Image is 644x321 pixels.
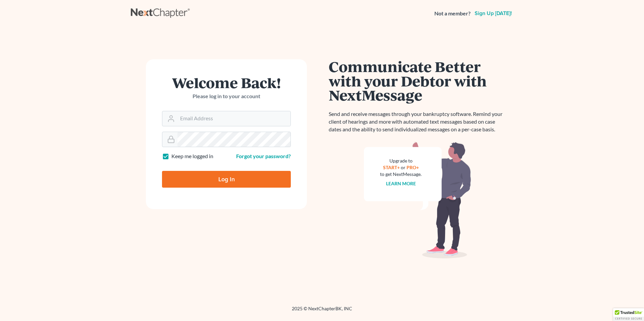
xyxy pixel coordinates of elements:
[162,75,291,90] h1: Welcome Back!
[401,165,406,170] span: or
[177,111,290,126] input: Email Address
[380,157,422,164] div: Upgrade to
[131,305,513,317] div: 2025 © NextChapterBK, INC
[380,171,422,178] div: to get NextMessage.
[434,10,471,17] strong: Not a member?
[171,152,213,160] label: Keep me logged in
[162,171,291,188] input: Log In
[613,308,644,321] div: TrustedSite Certified
[383,165,400,170] a: START+
[162,92,291,100] p: Please log in to your account
[407,165,419,170] a: PRO+
[236,153,291,159] a: Forgot your password?
[473,11,513,16] a: Sign up [DATE]!
[329,59,506,102] h1: Communicate Better with your Debtor with NextMessage
[386,181,416,186] a: Learn more
[364,141,471,259] img: nextmessage_bg-59042aed3d76b12b5cd301f8e5b87938c9018125f34e5fa2b7a6b67550977c72.svg
[329,110,506,133] p: Send and receive messages through your bankruptcy software. Remind your client of hearings and mo...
